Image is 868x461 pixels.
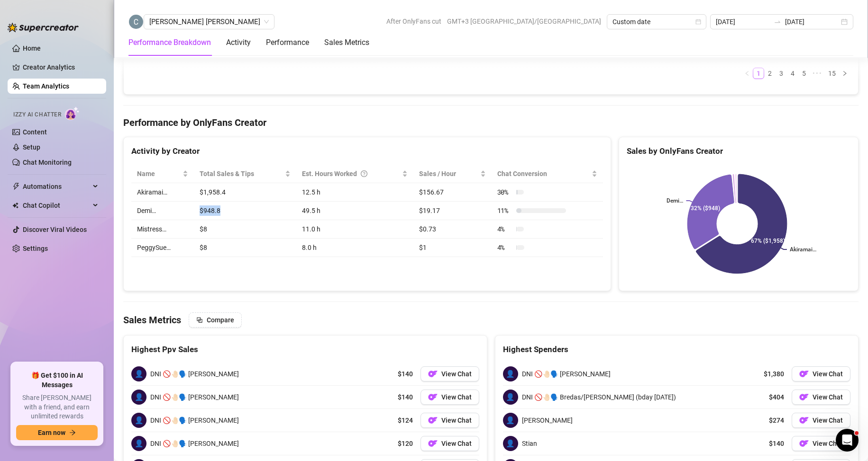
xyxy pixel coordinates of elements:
[741,68,753,79] button: left
[131,366,146,381] span: 👤
[398,392,413,402] span: $140
[413,165,491,183] th: Sales / Hour
[131,202,194,220] td: Demi…
[207,316,234,324] span: Compare
[361,168,367,179] span: question-circle
[419,168,478,179] span: Sales / Hour
[131,239,194,257] td: PeggySue…
[522,415,573,426] span: [PERSON_NAME]
[792,390,850,405] button: OFView Chat
[398,438,413,449] span: $120
[150,415,239,426] span: DNI 🚫🤚🏻🗣️ [PERSON_NAME]
[441,417,472,424] span: View Chat
[420,390,479,405] button: OFView Chat
[420,413,479,428] button: OFView Chat
[23,245,48,252] a: Settings
[441,440,472,447] span: View Chat
[497,187,512,197] span: 30 %
[428,416,438,425] img: OF
[13,110,61,119] span: Izzy AI Chatter
[428,369,438,379] img: OF
[716,17,770,27] input: Start date
[129,15,143,29] img: Catherine Elizabeth
[324,37,369,48] div: Sales Metrics
[497,205,512,216] span: 11 %
[799,439,809,448] img: OF
[792,436,850,451] a: OFView Chat
[813,370,843,378] span: View Chat
[131,183,194,202] td: Akiramai…
[744,71,750,76] span: left
[150,392,239,402] span: DNI 🚫🤚🏻🗣️ [PERSON_NAME]
[503,343,851,356] div: Highest Spenders
[774,18,781,26] span: swap-right
[413,202,491,220] td: $19.17
[764,369,784,379] span: $1,380
[836,429,859,452] iframe: Intercom live chat
[150,369,239,379] span: DNI 🚫🤚🏻🗣️ [PERSON_NAME]
[194,183,296,202] td: $1,958.4
[799,416,809,425] img: OF
[785,17,839,27] input: End date
[667,197,683,204] text: Demi…
[765,68,775,79] a: 2
[12,183,20,190] span: thunderbolt
[522,369,611,379] span: DNI 🚫🤚🏻🗣️ [PERSON_NAME]
[131,436,146,451] span: 👤
[413,239,491,257] td: $1
[798,68,810,79] li: 5
[792,413,850,428] button: OFView Chat
[503,436,518,451] span: 👤
[787,68,798,79] a: 4
[196,317,203,323] span: block
[194,220,296,239] td: $8
[813,440,843,447] span: View Chat
[799,392,809,402] img: OF
[69,429,76,436] span: arrow-right
[787,68,798,79] li: 4
[492,165,603,183] th: Chat Conversion
[23,44,41,52] a: Home
[386,14,441,28] span: After OnlyFans cut
[825,68,839,79] li: 15
[131,165,194,183] th: Name
[131,413,146,428] span: 👤
[413,183,491,202] td: $156.67
[774,18,781,26] span: to
[296,220,414,239] td: 11.0 h
[799,369,809,379] img: OF
[23,226,87,233] a: Discover Viral Videos
[296,239,414,257] td: 8.0 h
[23,198,90,213] span: Chat Copilot
[627,145,850,158] div: Sales by OnlyFans Creator
[296,202,414,220] td: 49.5 h
[503,390,518,405] span: 👤
[753,68,764,79] li: 1
[522,438,537,449] span: Stian
[497,242,512,253] span: 4 %
[813,417,843,424] span: View Chat
[123,116,859,129] h4: Performance by OnlyFans Creator
[839,68,850,79] button: right
[16,393,98,421] span: Share [PERSON_NAME] with a friend, and earn unlimited rewards
[503,366,518,381] span: 👤
[302,168,401,179] div: Est. Hours Worked
[810,68,825,79] li: Next 5 Pages
[420,436,479,451] a: OFView Chat
[16,371,98,390] span: 🎁 Get $100 in AI Messages
[150,438,239,449] span: DNI 🚫🤚🏻🗣️ [PERSON_NAME]
[764,68,776,79] li: 2
[695,19,701,25] span: calendar
[813,393,843,401] span: View Chat
[149,15,269,29] span: Catherine Elizabeth
[131,390,146,405] span: 👤
[296,183,414,202] td: 12.5 h
[266,37,309,48] div: Performance
[23,179,90,194] span: Automations
[497,224,512,234] span: 4 %
[131,343,479,356] div: Highest Ppv Sales
[12,202,18,209] img: Chat Copilot
[741,68,753,79] li: Previous Page
[428,392,438,402] img: OF
[420,366,479,381] button: OFView Chat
